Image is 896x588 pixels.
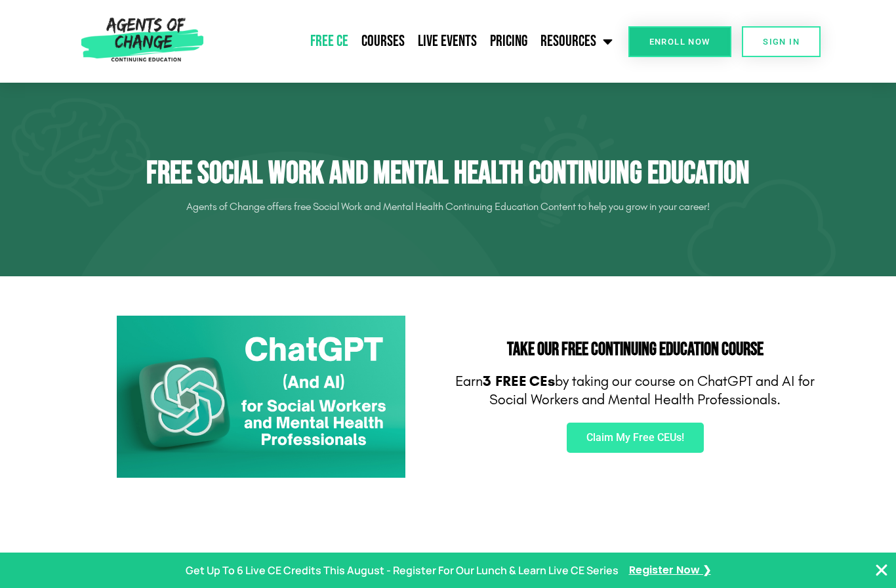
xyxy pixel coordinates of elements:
span: Claim My Free CEUs! [586,432,684,443]
b: 3 FREE CEs [483,373,555,390]
p: Earn by taking our course on ChatGPT and AI for Social Workers and Mental Health Professionals. [455,372,815,409]
a: Resources [534,25,619,58]
a: Register Now ❯ [629,561,711,580]
span: Enroll Now [649,37,710,46]
nav: Menu [209,25,619,58]
p: Agents of Change offers free Social Work and Mental Health Continuing Education Content to help y... [81,196,815,217]
h2: Take Our FREE Continuing Education Course [455,341,815,359]
a: Pricing [483,25,534,58]
a: SIGN IN [742,26,821,57]
span: SIGN IN [763,37,800,46]
a: Claim My Free CEUs! [567,423,704,453]
a: Courses [355,25,411,58]
button: Close Banner [874,562,889,578]
a: Free CE [304,25,355,58]
h1: Free Social Work and Mental Health Continuing Education [81,155,815,193]
a: Live Events [411,25,483,58]
p: Get Up To 6 Live CE Credits This August - Register For Our Lunch & Learn Live CE Series [186,561,619,580]
a: Enroll Now [628,26,731,57]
